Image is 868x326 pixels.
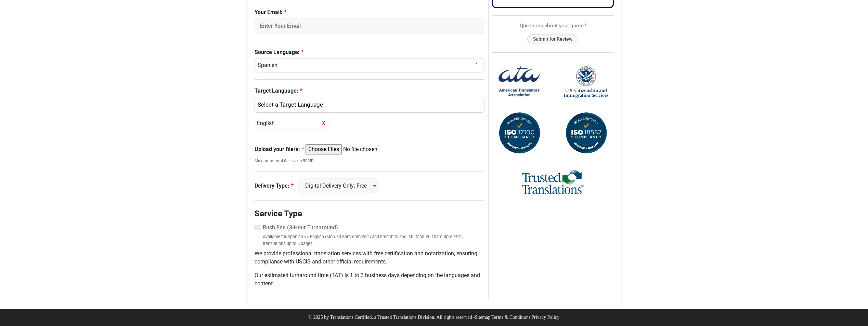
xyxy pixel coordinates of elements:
[475,315,491,320] a: Sitemap
[255,271,485,288] p: Our estimated turnaround time (TAT) is 1 to 3 business days depending on the languages and content.
[309,314,560,321] p: © 2025 by Translations Certified, a Trusted Translations Division. All rights reserved - | |
[255,8,485,16] label: Your Email:
[255,87,485,95] label: Target Language:
[497,111,542,155] img: ISO 17100 Compliant Certification
[255,182,294,190] label: Delivery Type:
[497,60,542,104] img: American Translators Association Logo
[255,249,485,266] p: We provide professional translation services with free certification and notarization, ensuring c...
[527,35,578,44] button: Submit for Review
[491,315,530,320] a: Terms & Conditions
[263,224,338,231] strong: Rush Fee (3-Hour Turnaround)
[263,233,485,246] small: Available for Spanish <> English (Mon-Fri 8am-6pm EST) and French to English (Mon-Fri 10am-4pm ES...
[255,117,330,130] div: English
[255,158,485,164] small: Maximum total file size is 50MB.
[564,66,608,99] img: United States Citizenship and Immigration Services Logo
[258,100,478,109] div: English
[522,169,584,196] img: Trusted Translations Logo
[255,48,485,56] label: Source Language:
[492,23,614,29] h6: Questions about your quote?
[255,18,485,34] input: Enter Your Email
[320,119,327,127] span: X
[255,97,485,113] button: English
[255,145,304,153] label: Upload your file/s:
[255,207,485,220] legend: Service Type
[531,315,559,320] a: Privacy Policy
[564,111,608,155] img: ISO 18587 Compliant Certification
